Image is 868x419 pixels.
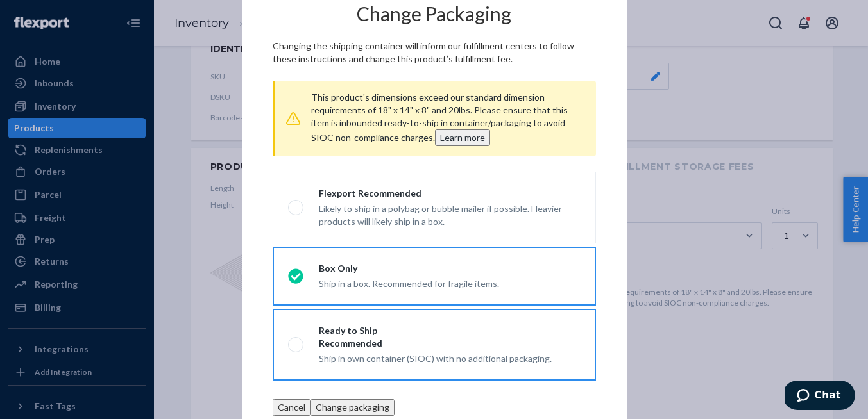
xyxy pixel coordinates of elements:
div: Recommended [319,337,552,350]
button: Cancel [273,399,311,416]
button: Learn more [435,129,490,146]
p: Changing the shipping container will inform our fulfillment centers to follow these instructions ... [273,40,596,65]
iframe: Opens a widget where you can chat to one of our agents [785,381,855,413]
div: This product's dimensions exceed our standard dimension requirements of 18" x 14" x 8" and 20lbs.... [311,91,581,146]
div: Ship in a box. Recommended for fragile items. [319,275,499,290]
div: Ship in own container (SIOC) with no additional packaging. [319,350,552,365]
h2: Change Packaging [273,3,596,24]
div: Likely to ship in a polybag or bubble mailer if possible. Heavier products will likely ship in a ... [319,200,581,228]
div: Ready to Ship [319,324,552,350]
div: Flexport Recommended [319,187,581,200]
div: Box Only [319,262,499,275]
button: Change packaging [311,399,395,416]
